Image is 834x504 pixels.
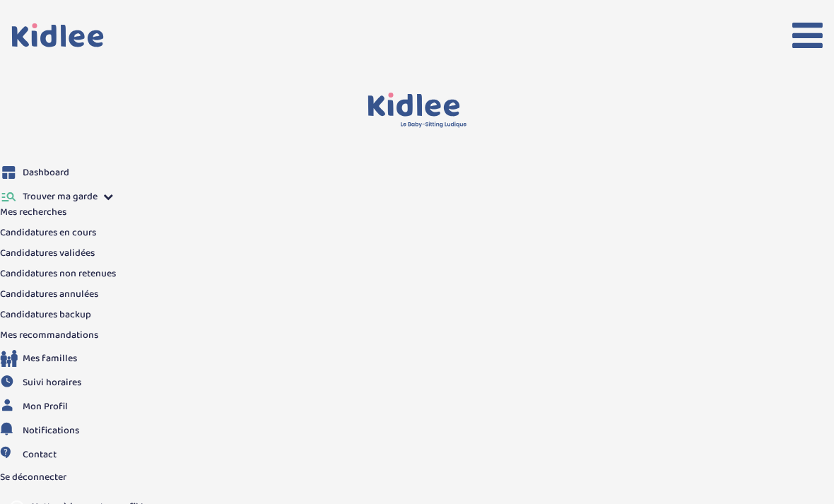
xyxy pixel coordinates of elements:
[23,189,98,204] span: Trouver ma garde
[23,351,77,366] span: Mes familles
[23,399,68,414] span: Mon Profil
[23,375,81,390] span: Suivi horaires
[23,423,79,438] span: Notifications
[23,165,69,180] span: Dashboard
[368,93,467,129] img: logo.svg
[23,447,57,462] span: Contact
